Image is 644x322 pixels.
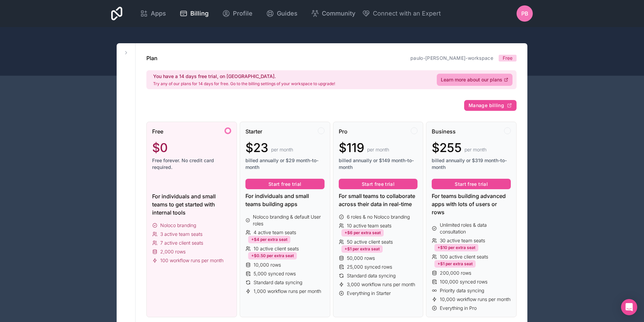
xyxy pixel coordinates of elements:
span: 10 active client seats [254,245,299,252]
span: Profile [233,9,253,18]
span: per month [271,146,293,153]
span: per month [367,146,389,153]
span: 100 active client seats [440,253,488,260]
div: +$0.50 per extra seat [248,252,297,259]
span: Unlimited roles & data consultation [440,222,511,235]
div: +$6 per extra seat [341,229,384,237]
span: 4 active team seats [254,229,296,236]
button: Start free trial [339,179,418,190]
div: For individuals and small teams building apps [245,192,325,208]
span: 50,000 rows [347,255,375,262]
span: Learn more about our plans [441,76,502,83]
span: PB [521,9,528,18]
span: Everything in Starter [347,290,391,297]
span: Standard data syncing [254,279,302,286]
h1: Plan [146,54,158,62]
span: $0 [152,141,168,154]
span: per month [464,146,486,153]
span: billed annually or $319 month-to-month [432,157,511,171]
p: Try any of our plans for 14 days for free. Go to the billing settings of your workspace to upgrade! [153,81,335,86]
span: 3 active team seats [160,231,202,238]
div: +$1 per extra seat [434,260,476,268]
div: Open Intercom Messenger [621,299,637,315]
span: Manage billing [469,102,504,108]
a: Guides [261,6,303,21]
span: 6 roles & no Noloco branding [347,214,410,220]
button: Start free trial [432,179,511,190]
span: billed annually or $29 month-to-month [245,157,325,171]
a: Profile [217,6,258,21]
a: Community [306,6,361,21]
span: Noloco branding [160,222,196,229]
span: Free forever. No credit card required. [152,157,231,171]
span: 50 active client seats [347,239,393,245]
button: Manage billing [464,100,517,111]
div: +$10 per extra seat [434,244,478,251]
span: 10 active team seats [347,222,391,229]
span: 30 active team seats [440,237,485,244]
span: 3,000 workflow runs per month [347,281,415,288]
span: Standard data syncing [347,272,396,279]
span: 2,000 rows [160,248,186,255]
span: billed annually or $149 month-to-month [339,157,418,171]
div: +$4 per extra seat [248,236,290,243]
span: Starter [245,127,262,135]
span: 200,000 rows [440,270,471,276]
a: Learn more about our plans [437,74,512,86]
span: 25,000 synced rows [347,264,392,270]
span: 100,000 synced rows [440,278,487,285]
span: Pro [339,127,348,135]
button: Start free trial [245,179,325,190]
a: paulo-[PERSON_NAME]-workspace [410,55,493,61]
span: 5,000 synced rows [254,270,296,277]
span: Priority data syncing [440,287,484,294]
span: Free [503,55,512,61]
a: Apps [135,6,171,21]
span: Guides [277,9,297,18]
div: For small teams to collaborate across their data in real-time [339,192,418,208]
span: 10,000 rows [254,262,281,268]
span: 7 active client seats [160,240,203,246]
button: Connect with an Expert [362,9,441,18]
span: Billing [190,9,209,18]
span: Business [432,127,456,135]
h2: You have a 14 days free trial, on [GEOGRAPHIC_DATA]. [153,73,335,80]
span: 1,000 workflow runs per month [254,288,321,295]
span: Noloco branding & default User roles [253,214,324,227]
div: +$1 per extra seat [341,245,383,253]
span: $119 [339,141,364,154]
span: Connect with an Expert [373,9,441,18]
span: 100 workflow runs per month [160,257,223,264]
div: For individuals and small teams to get started with internal tools [152,192,231,217]
a: Billing [174,6,214,21]
span: Community [322,9,355,18]
span: Apps [151,9,166,18]
span: Everything in Pro [440,305,477,312]
span: Free [152,127,163,135]
span: 10,000 workflow runs per month [440,296,510,303]
div: For teams building advanced apps with lots of users or rows [432,192,511,216]
span: $23 [245,141,268,154]
span: $255 [432,141,462,154]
